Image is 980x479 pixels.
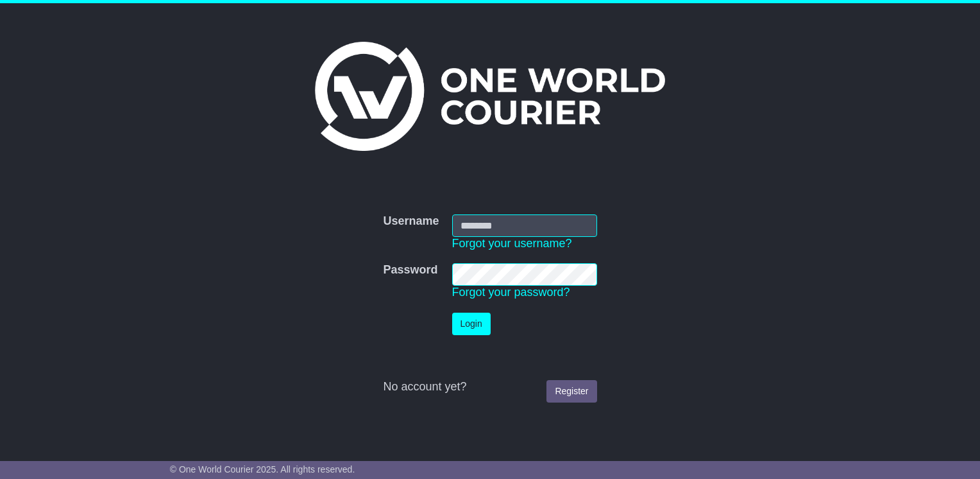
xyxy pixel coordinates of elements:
[383,214,439,229] label: Username
[383,380,596,394] div: No account yet?
[383,263,437,277] label: Password
[546,380,596,403] a: Register
[315,42,665,151] img: One World
[170,464,355,475] span: © One World Courier 2025. All rights reserved.
[452,237,572,250] a: Forgot your username?
[452,313,491,335] button: Login
[452,286,570,299] a: Forgot your password?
